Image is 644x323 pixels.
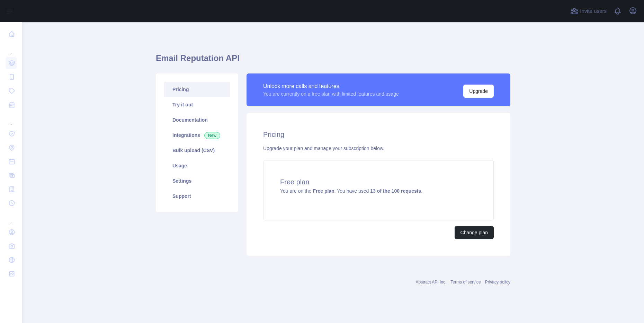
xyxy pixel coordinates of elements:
a: Terms of service [450,280,481,285]
span: New [204,132,220,139]
div: Upgrade your plan and manage your subscription below. [263,145,494,152]
h2: Pricing [263,130,494,139]
button: Upgrade [463,85,494,98]
a: Support [164,189,230,204]
a: Documentation [164,112,230,128]
strong: Free plan [313,188,334,194]
a: Integrations New [164,128,230,143]
a: Privacy policy [485,280,510,285]
span: You are on the . You have used . [280,188,422,194]
a: Usage [164,158,230,173]
span: Invite users [580,7,607,15]
h1: Email Reputation API [156,53,510,69]
div: ... [6,211,17,225]
h4: Free plan [280,177,477,187]
button: Change plan [455,226,494,239]
a: Bulk upload (CSV) [164,143,230,158]
a: Try it out [164,97,230,112]
button: Invite users [569,6,608,17]
div: You are currently on a free plan with limited features and usage [263,90,399,97]
div: ... [6,42,17,55]
div: ... [6,112,17,126]
strong: 13 of the 100 requests [370,188,421,194]
a: Pricing [164,82,230,97]
a: Abstract API Inc. [416,280,447,285]
div: Unlock more calls and features [263,82,399,90]
a: Settings [164,173,230,189]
